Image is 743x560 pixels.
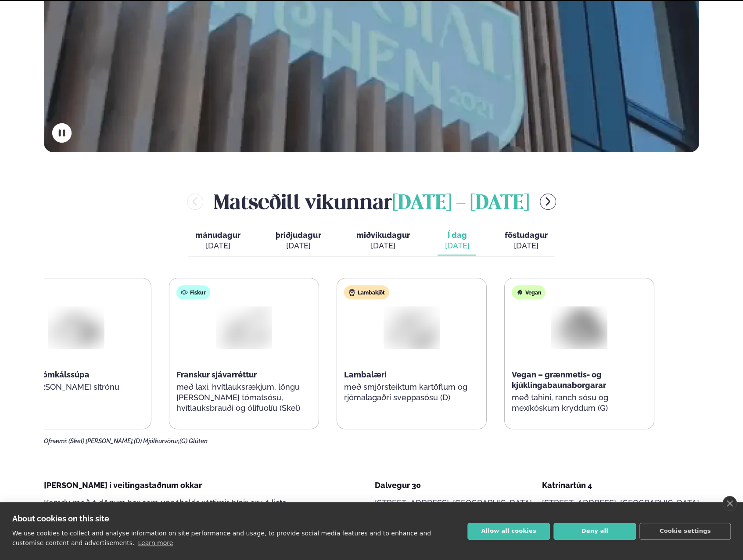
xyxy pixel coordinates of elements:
[344,382,479,403] p: með smjörsteiktum kartöflum og rjómalagaðri sveppasósu (D)
[9,370,90,379] span: Ristuð blómkálssúpa
[467,523,550,540] button: Allow all cookies
[512,285,546,299] div: Vegan
[504,230,547,240] span: föstudagur
[344,285,389,299] div: Lambakjöt
[12,514,109,523] strong: About cookies on this site
[540,194,556,210] button: menu-btn-right
[542,498,699,508] p: [STREET_ADDRESS], [GEOGRAPHIC_DATA]
[356,241,409,251] div: [DATE]
[12,530,431,546] p: We use cookies to collect and analyse information on site performance and usage, to provide socia...
[375,498,532,508] p: [STREET_ADDRESS], [GEOGRAPHIC_DATA]
[176,382,312,413] p: með laxi, hvítlauksrækjum, löngu [PERSON_NAME] tómatsósu, hvítlauksbrauði og ólífuolíu (Skel)
[176,285,210,299] div: Fiskur
[348,289,355,296] img: Lamb.svg
[269,226,328,255] button: þriðjudagur [DATE]
[44,438,67,445] span: Ofnæmi:
[392,194,529,213] span: [DATE] - [DATE]
[504,241,547,251] div: [DATE]
[181,289,188,296] img: fish.svg
[722,496,737,511] a: close
[138,539,173,546] a: Learn more
[134,438,179,445] span: (D) Mjólkurvörur,
[195,241,240,251] div: [DATE]
[214,187,529,216] h2: Matseðill vikunnar
[349,226,416,255] button: miðvikudagur [DATE]
[375,480,532,491] div: Dalvegur 30
[512,370,606,390] span: Vegan – grænmetis- og kjúklingabaunaborgarar
[179,438,208,445] span: (G) Glúten
[497,226,554,255] button: föstudagur [DATE]
[512,392,647,413] p: með tahini, ranch sósu og mexíkóskum kryddum (G)
[438,226,476,255] button: Í dag [DATE]
[553,523,636,540] button: Deny all
[542,480,699,491] div: Katrínartún 4
[276,230,321,240] span: þriðjudagur
[210,302,278,351] img: Fish.png
[356,230,409,240] span: miðvikudagur
[445,230,469,241] span: Í dag
[344,370,387,379] span: Lambalæri
[639,523,731,540] button: Cookie settings
[378,302,445,351] img: Lamb-Meat.png
[195,230,240,240] span: mánudagur
[44,498,288,528] span: Komdu með á dögum þar sem uppáhalds réttirnir þínir eru á lista, eða vertu forvitinn og komdu og ...
[188,226,248,255] button: mánudagur [DATE]
[187,194,203,210] button: menu-btn-left
[546,302,613,351] img: Vegan.png
[44,481,202,490] span: [PERSON_NAME] í veitingastaðnum okkar
[516,289,523,296] img: Vegan.svg
[276,241,321,251] div: [DATE]
[176,370,257,379] span: Franskur sjávarréttur
[445,241,469,251] div: [DATE]
[43,302,110,351] img: Soup.png
[9,382,144,392] p: með [PERSON_NAME] sítrónu
[68,438,134,445] span: (Skel) [PERSON_NAME],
